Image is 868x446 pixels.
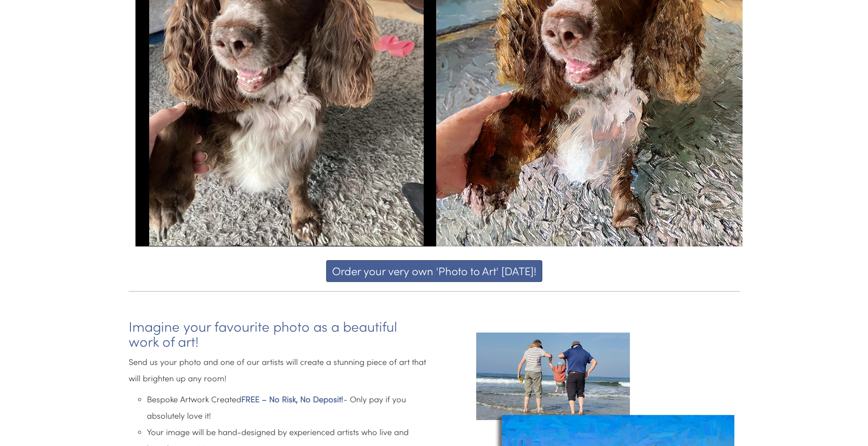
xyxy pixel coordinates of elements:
[129,260,740,282] a: Order your very own 'Photo to Art' [DATE]!
[129,319,427,349] h3: Imagine your favourite photo as a beautiful work of art!
[241,394,343,405] span: FREE – No Risk, No Deposit!
[129,354,427,386] p: Send us your photo and one of our artists will create a stunning piece of art that will brighten ...
[326,260,542,282] button: Order your very own 'Photo to Art' [DATE]!
[147,391,427,424] li: Bespoke Artwork Created - Only pay if you absolutely love it!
